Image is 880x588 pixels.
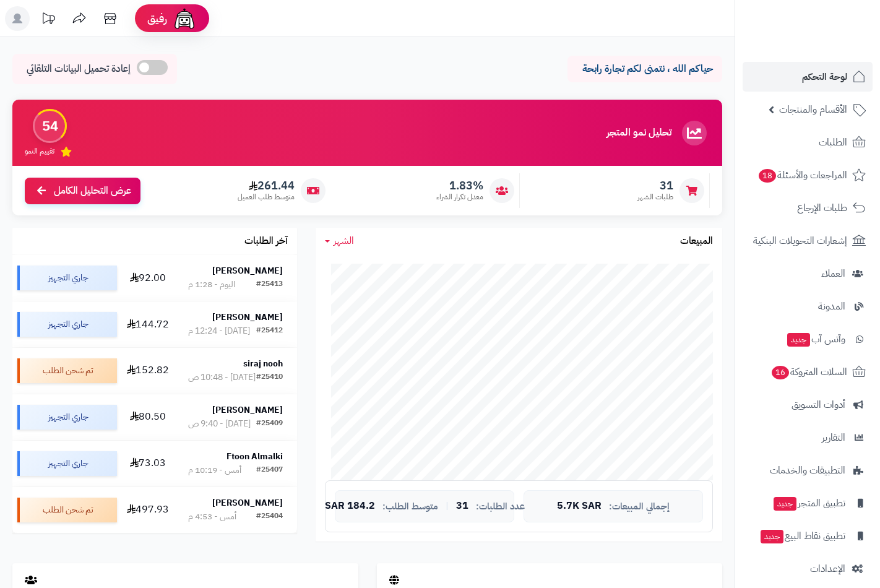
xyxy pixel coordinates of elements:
div: جاري التجهيز [17,266,117,290]
a: إشعارات التحويلات البنكية [743,226,873,256]
a: الشهر [325,234,354,248]
h3: آخر الطلبات [244,236,288,247]
div: جاري التجهيز [17,405,117,430]
span: إجمالي المبيعات: [609,501,670,512]
span: 31 [637,179,673,192]
span: 1.83% [436,179,483,192]
h3: المبيعات [680,236,713,247]
div: #25409 [256,418,283,430]
span: جديد [787,333,810,347]
strong: [PERSON_NAME] [212,496,283,509]
span: 261.44 [238,179,295,192]
div: أمس - 4:53 م [188,511,236,523]
span: العملاء [821,265,845,282]
a: التطبيقات والخدمات [743,456,873,485]
span: معدل تكرار الشراء [436,192,483,202]
td: 73.03 [122,441,174,486]
td: 152.82 [122,348,174,394]
p: حياكم الله ، نتمنى لكم تجارة رابحة [577,62,713,76]
a: المراجعات والأسئلة18 [743,160,873,190]
strong: [PERSON_NAME] [212,404,283,417]
span: السلات المتروكة [770,363,847,381]
div: #25412 [256,325,283,337]
span: متوسط طلب العميل [238,192,295,202]
a: العملاء [743,259,873,288]
span: تقييم النمو [25,146,54,157]
a: الطلبات [743,128,873,157]
span: 31 [456,501,468,512]
td: 80.50 [122,394,174,440]
strong: [PERSON_NAME] [212,264,283,277]
a: المدونة [743,292,873,321]
div: [DATE] - 12:24 م [188,325,250,337]
div: جاري التجهيز [17,451,117,476]
h3: تحليل نمو المتجر [606,128,671,139]
a: عرض التحليل الكامل [25,178,140,204]
span: 184.2 SAR [325,501,375,512]
div: [DATE] - 10:48 ص [188,371,256,384]
span: إشعارات التحويلات البنكية [753,232,847,249]
span: المراجعات والأسئلة [757,166,847,184]
span: المدونة [818,298,845,315]
span: 18 [759,169,776,183]
a: لوحة التحكم [743,62,873,92]
div: جاري التجهيز [17,312,117,337]
div: #25404 [256,511,283,523]
a: تطبيق نقاط البيعجديد [743,521,873,551]
span: الأقسام والمنتجات [779,101,847,118]
span: التطبيقات والخدمات [770,462,845,479]
span: لوحة التحكم [802,68,847,85]
strong: siraj nooh [243,357,283,370]
span: تطبيق المتجر [772,495,845,512]
span: جديد [761,530,783,543]
a: التقارير [743,423,873,452]
div: [DATE] - 9:40 ص [188,418,251,430]
span: الطلبات [819,134,847,151]
a: تطبيق المتجرجديد [743,488,873,518]
a: أدوات التسويق [743,390,873,420]
span: تطبيق نقاط البيع [759,527,845,545]
a: السلات المتروكة16 [743,357,873,387]
a: الإعدادات [743,554,873,584]
span: 16 [772,366,789,379]
a: وآتس آبجديد [743,324,873,354]
td: 92.00 [122,255,174,301]
img: ai-face.png [172,6,197,31]
td: 497.93 [122,487,174,533]
strong: Ftoon Almalki [226,450,283,463]
a: تحديثات المنصة [33,6,64,34]
div: تم شحن الطلب [17,358,117,383]
span: جديد [774,497,796,511]
span: طلبات الإرجاع [797,199,847,217]
span: متوسط الطلب: [382,501,438,512]
span: إعادة تحميل البيانات التلقائي [27,62,131,76]
span: التقارير [822,429,845,446]
div: تم شحن الطلب [17,498,117,522]
img: logo-2.png [796,33,868,59]
span: أدوات التسويق [792,396,845,413]
div: #25407 [256,464,283,477]
span: الشهر [334,233,354,248]
span: 5.7K SAR [557,501,602,512]
div: أمس - 10:19 م [188,464,241,477]
span: الإعدادات [810,560,845,577]
span: | [446,501,449,511]
span: عرض التحليل الكامل [54,184,131,198]
strong: [PERSON_NAME] [212,311,283,324]
span: وآتس آب [786,331,845,348]
div: اليوم - 1:28 م [188,279,235,291]
a: طلبات الإرجاع [743,193,873,223]
span: رفيق [147,11,167,26]
div: #25410 [256,371,283,384]
span: طلبات الشهر [637,192,673,202]
span: عدد الطلبات: [476,501,525,512]
td: 144.72 [122,301,174,347]
div: #25413 [256,279,283,291]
